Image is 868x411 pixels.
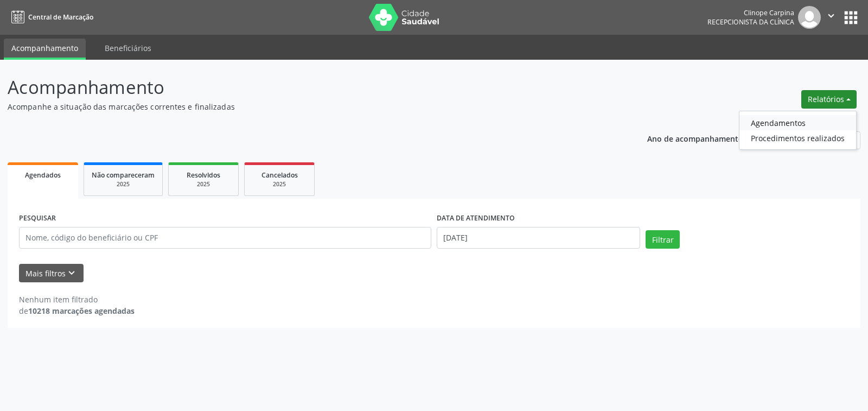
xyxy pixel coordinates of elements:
[825,10,837,22] i: 
[28,12,93,22] span: Central de Marcação
[8,101,604,112] p: Acompanhe a situação das marcações correntes e finalizadas
[8,8,93,26] a: Central de Marcação
[261,170,298,180] span: Cancelados
[97,39,159,58] a: Beneficiários
[19,294,135,305] div: Nenhum item filtrado
[739,115,856,130] a: Agendamentos
[798,6,821,29] img: img
[252,180,307,188] div: 2025
[739,111,857,150] ul: Relatórios
[19,305,135,317] div: de
[646,230,680,249] button: Filtrar
[841,8,860,27] button: apps
[8,74,604,101] p: Acompanhamento
[66,267,78,279] i: keyboard_arrow_down
[176,180,231,188] div: 2025
[437,227,640,249] input: Selecione um intervalo
[801,90,857,109] button: Relatórios
[647,131,743,145] p: Ano de acompanhamento
[821,6,841,29] button: 
[187,170,220,180] span: Resolvidos
[19,227,431,249] input: Nome, código do beneficiário ou CPF
[707,17,794,27] span: Recepcionista da clínica
[4,39,86,60] a: Acompanhamento
[92,180,155,188] div: 2025
[28,306,135,316] strong: 10218 marcações agendadas
[437,210,515,227] label: DATA DE ATENDIMENTO
[739,130,856,146] a: Procedimentos realizados
[19,264,84,283] button: Mais filtroskeyboard_arrow_down
[707,8,794,17] div: Clinope Carpina
[25,170,61,180] span: Agendados
[92,170,155,180] span: Não compareceram
[19,210,56,227] label: PESQUISAR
